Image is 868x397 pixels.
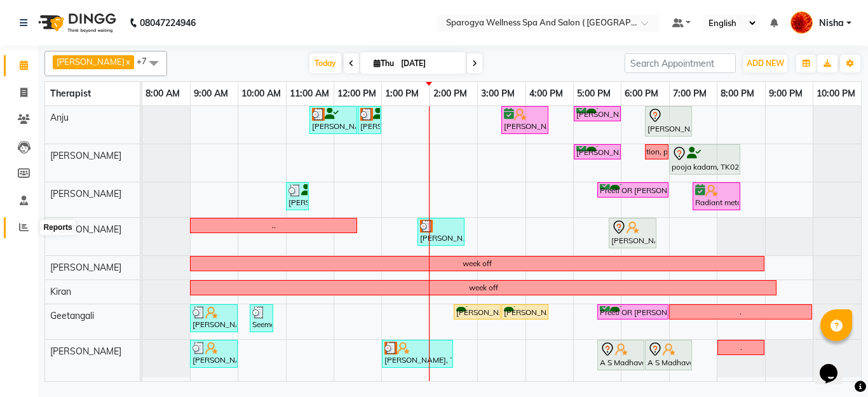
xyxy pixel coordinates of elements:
button: ADD NEW [743,55,787,72]
a: 2:00 PM [430,84,470,103]
div: [PERSON_NAME], TK04, 11:30 AM-12:30 PM, Swedish 60 Min [311,108,356,132]
span: [PERSON_NAME] [50,150,121,161]
div: 8390166525 if any cancellation, please call [PERSON_NAME] [550,146,763,158]
div: pooja kadam, TK02, 07:00 PM-08:30 PM, Swedish 90 Min [670,146,739,173]
div: [PERSON_NAME] M, TK19, 05:45 PM-06:45 PM, Swedish 60 Min [610,220,655,246]
div: week off [463,258,492,269]
span: [PERSON_NAME] [50,262,121,273]
a: 7:00 PM [670,84,710,103]
div: [PERSON_NAME], TK11, 09:00 AM-10:00 AM, Membership 60 Min [191,342,236,366]
input: Search Appointment [625,53,736,73]
div: [PERSON_NAME], TK17, 02:30 PM-03:30 PM, Swedish 60 Min [455,306,499,318]
span: [PERSON_NAME] [50,224,121,235]
a: 1:00 PM [382,84,422,103]
span: Today [309,53,341,73]
iframe: chat widget [815,346,855,384]
span: [PERSON_NAME] [50,346,121,357]
div: [PERSON_NAME], TK06, 05:00 PM-06:00 PM, Swedish 60 Min [575,146,620,158]
b: 08047224946 [140,5,196,41]
div: A S Madhavan, TK01, 05:30 PM-06:30 PM, Swedish 60 Min [599,342,643,368]
div: . [740,342,742,353]
a: 8:00 AM [142,84,183,103]
div: [PERSON_NAME], TK16, 01:45 PM-02:45 PM, Swedish 60 Min [419,220,463,244]
span: Anju [50,112,69,123]
div: Preeti OR [PERSON_NAME], TK08, 05:30 PM-07:00 PM, Swedish 90 Min [599,306,667,318]
img: Nisha [790,11,813,34]
div: [PERSON_NAME], TK15, 06:30 PM-07:30 PM, Swedish 60 Min [646,108,691,135]
a: 9:00 AM [191,84,231,103]
div: A S Madhavan, TK01, 06:30 PM-07:30 PM, Swedish 60 Min [646,342,691,368]
a: 12:00 PM [334,84,379,103]
a: 10:00 AM [238,84,284,103]
span: [PERSON_NAME] [50,188,121,199]
a: 3:00 PM [478,84,518,103]
div: week off [469,282,498,293]
a: 6:00 PM [621,84,661,103]
span: Thu [370,58,397,68]
div: .. [272,220,276,231]
a: x [125,57,130,67]
div: Reports [40,220,75,235]
div: . [740,306,742,318]
a: 11:00 AM [287,84,332,103]
div: Radiant metals & Alloys pvt ltd ., TK07, 07:30 PM-08:30 PM, Swedish 60 Min [694,184,739,208]
a: 5:00 PM [574,84,614,103]
span: Nisha [819,17,844,30]
div: [PERSON_NAME], TK17, 03:30 PM-04:30 PM, Swedish 60 Min [503,306,547,318]
input: 2025-09-04 [397,54,461,73]
a: 8:00 PM [717,84,757,103]
span: ADD NEW [747,58,784,68]
div: [PERSON_NAME], TK10, 11:00 AM-11:30 AM, Membership 60 Min [287,184,308,208]
span: Therapist [50,88,91,99]
span: Geetangali [50,310,94,321]
span: +7 [137,56,156,66]
span: Kiran [50,286,71,297]
div: [PERSON_NAME], TK13, 01:00 PM-02:30 PM, Swedish 90 Min [383,342,452,366]
a: 4:00 PM [526,84,566,103]
div: [PERSON_NAME], TK18, 03:30 PM-04:30 PM, Swedish 60 Min [503,108,547,132]
a: 9:00 PM [766,84,806,103]
img: logo [32,5,119,41]
div: [PERSON_NAME], TK06, 05:00 PM-06:00 PM, Swedish 60 Min [575,108,620,120]
div: [PERSON_NAME], TK04, 12:30 PM-01:00 PM, Head Neck And Shoulder Massage 30 Min [359,108,380,132]
div: Preeti OR [PERSON_NAME], TK08, 05:30 PM-07:00 PM, Swedish 90 Min [599,184,667,196]
span: [PERSON_NAME] [57,57,125,67]
div: [PERSON_NAME], TK11, 09:00 AM-10:00 AM, Membership 60 Min [191,306,236,330]
div: Seema M, TK14, 10:15 AM-10:45 AM, Membership 60 Min 2 [251,306,272,330]
a: 10:00 PM [813,84,858,103]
